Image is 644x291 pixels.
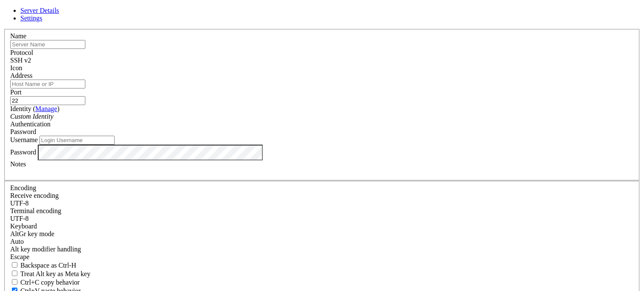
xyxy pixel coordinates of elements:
[10,192,59,199] label: Set the expected encoding for data received from the host. If the encodings do not match, visual ...
[12,271,17,276] input: Treat Alt key as Meta key
[10,238,634,245] div: Auto
[20,270,90,277] span: Treat Alt key as Meta key
[10,262,76,269] label: If true, the backspace should send BS ('\x08', aka ^H). Otherwise the backspace key should send '...
[33,105,59,112] span: ( )
[10,40,85,49] input: Server Name
[35,105,57,112] a: Manage
[12,279,17,285] input: Ctrl+C copy behavior
[10,32,26,40] label: Name
[10,96,85,105] input: Port Number
[10,128,36,135] span: Password
[10,200,634,207] div: UTF-8
[10,72,32,79] label: Address
[10,223,37,230] label: Keyboard
[10,113,53,120] i: Custom Identity
[12,262,17,268] input: Backspace as Ctrl-H
[10,80,85,88] input: Host Name or IP
[10,184,36,191] label: Encoding
[20,262,76,269] span: Backspace as Ctrl-H
[20,14,42,22] a: Settings
[10,279,80,286] label: Ctrl-C copies if true, send ^C to host if false. Ctrl-Shift-C sends ^C to host if true, copies if...
[39,136,115,145] input: Login Username
[10,105,59,112] label: Identity
[10,64,22,71] label: Icon
[10,113,634,120] div: Custom Identity
[10,215,634,223] div: UTF-8
[10,57,31,64] span: SSH v2
[10,238,24,245] span: Auto
[10,160,26,168] label: Notes
[10,57,634,64] div: SSH v2
[10,245,81,253] label: Controls how the Alt key is handled. Escape: Send an ESC prefix. 8-Bit: Add 128 to the typed char...
[20,279,80,286] span: Ctrl+C copy behavior
[20,7,59,14] a: Server Details
[10,207,61,214] label: The default terminal encoding. ISO-2022 enables character map translations (like graphics maps). ...
[10,148,36,156] label: Password
[10,120,51,128] label: Authentication
[10,49,33,56] label: Protocol
[10,230,54,237] label: Set the expected encoding for data received from the host. If the encodings do not match, visual ...
[10,270,90,277] label: Whether the Alt key acts as a Meta key or as a distinct Alt key.
[10,215,29,222] span: UTF-8
[10,136,38,143] label: Username
[10,253,634,261] div: Escape
[10,128,634,136] div: Password
[10,88,22,96] label: Port
[10,200,29,207] span: UTF-8
[10,253,29,260] span: Escape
